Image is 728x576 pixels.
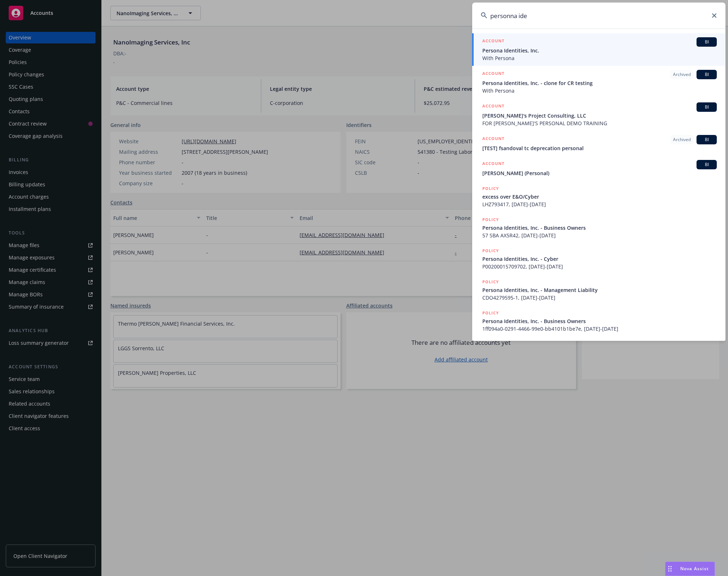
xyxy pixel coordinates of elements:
[482,309,499,317] h5: POLICY
[482,255,717,263] span: Persona Identities, Inc. - Cyber
[472,98,725,131] a: ACCOUNTBI[PERSON_NAME]'s Project Consulting, LLCFOR [PERSON_NAME]'S PERSONAL DEMO TRAINING
[665,562,674,576] div: Drag to move
[482,216,499,223] h5: POLICY
[482,160,504,169] h5: ACCOUNT
[472,131,725,156] a: ACCOUNTArchivedBI[TEST] fsandoval tc deprecation personal
[482,79,717,87] span: Persona Identities, Inc. - clone for CR testing
[699,136,714,143] span: BI
[482,144,717,152] span: [TEST] fsandoval tc deprecation personal
[472,243,725,274] a: POLICYPersona Identities, Inc. - CyberP00200015709702, [DATE]-[DATE]
[482,294,717,301] span: CDO4279595-1, [DATE]-[DATE]
[482,232,717,239] span: 57 SBA AX5R42, [DATE]-[DATE]
[482,224,717,232] span: Persona Identities, Inc. - Business Owners
[482,47,717,54] span: Persona Identities, Inc.
[482,200,717,208] span: LHZ793417, [DATE]-[DATE]
[472,156,725,181] a: ACCOUNTBI[PERSON_NAME] (Personal)
[472,66,725,98] a: ACCOUNTArchivedBIPersona Identities, Inc. - clone for CR testingWith Persona
[472,305,725,336] a: POLICYPersona Identities, Inc. - Business Owners1ff094a0-0291-4466-99e0-bb4101b1be7e, [DATE]-[DATE]
[472,3,725,29] input: Search...
[673,71,691,78] span: Archived
[699,39,714,45] span: BI
[472,274,725,305] a: POLICYPersona Identities, Inc. - Management LiabilityCDO4279595-1, [DATE]-[DATE]
[482,37,504,46] h5: ACCOUNT
[482,112,717,119] span: [PERSON_NAME]'s Project Consulting, LLC
[482,247,499,254] h5: POLICY
[472,181,725,212] a: POLICYexcess over E&O/CyberLHZ793417, [DATE]-[DATE]
[482,102,504,111] h5: ACCOUNT
[699,71,714,78] span: BI
[699,161,714,168] span: BI
[482,286,717,294] span: Persona Identities, Inc. - Management Liability
[482,54,717,62] span: With Persona
[472,33,725,66] a: ACCOUNTBIPersona Identities, Inc.With Persona
[482,263,717,270] span: P00200015709702, [DATE]-[DATE]
[482,317,717,325] span: Persona Identities, Inc. - Business Owners
[482,169,717,177] span: [PERSON_NAME] (Personal)
[680,566,709,572] span: Nova Assist
[482,193,717,200] span: excess over E&O/Cyber
[482,70,504,79] h5: ACCOUNT
[699,104,714,110] span: BI
[673,136,691,143] span: Archived
[482,119,717,127] span: FOR [PERSON_NAME]'S PERSONAL DEMO TRAINING
[482,135,504,144] h5: ACCOUNT
[482,325,717,333] span: 1ff094a0-0291-4466-99e0-bb4101b1be7e, [DATE]-[DATE]
[472,212,725,243] a: POLICYPersona Identities, Inc. - Business Owners57 SBA AX5R42, [DATE]-[DATE]
[482,185,499,192] h5: POLICY
[482,278,499,285] h5: POLICY
[665,562,715,576] button: Nova Assist
[482,87,717,94] span: With Persona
